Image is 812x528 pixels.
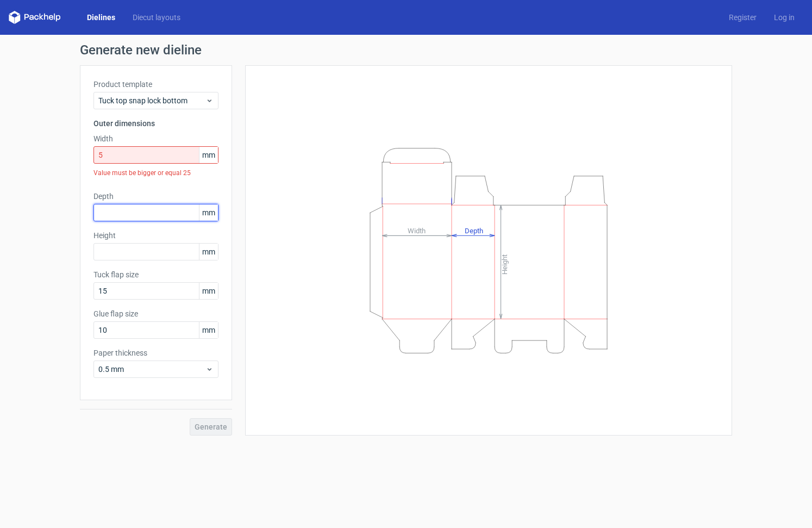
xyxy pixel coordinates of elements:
[199,283,218,299] span: mm
[98,364,205,375] span: 0.5 mm
[501,254,509,274] tspan: Height
[199,322,218,338] span: mm
[199,147,218,163] span: mm
[98,95,205,106] span: Tuck top snap lock bottom
[93,230,218,241] label: Height
[93,133,218,144] label: Width
[80,44,732,57] h1: Generate new dieline
[124,12,189,23] a: Diecut layouts
[765,12,803,23] a: Log in
[93,164,218,182] div: Value must be bigger or equal 25
[199,204,218,221] span: mm
[93,347,218,358] label: Paper thickness
[199,244,218,260] span: mm
[93,191,218,202] label: Depth
[93,118,218,129] h3: Outer dimensions
[93,79,218,90] label: Product template
[78,12,124,23] a: Dielines
[93,308,218,319] label: Glue flap size
[408,226,426,234] tspan: Width
[93,269,218,280] label: Tuck flap size
[720,12,765,23] a: Register
[465,226,483,234] tspan: Depth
